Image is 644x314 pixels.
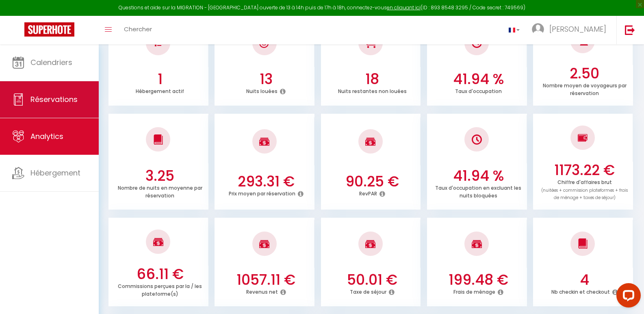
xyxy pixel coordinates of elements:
[432,271,525,288] h3: 199.48 €
[24,22,74,37] img: Super Booking
[453,287,495,295] p: Frais de ménage
[246,287,278,295] p: Revenus net
[136,86,184,95] p: Hébergement actif
[220,173,313,190] h3: 293.31 €
[118,281,202,297] p: Commissions perçues par la / les plateforme(s)
[326,71,419,88] h3: 18
[118,16,158,44] a: Chercher
[538,271,631,288] h3: 4
[432,71,525,88] h3: 41.94 %
[549,24,606,34] span: [PERSON_NAME]
[113,167,206,184] h3: 3.25
[543,80,627,97] p: Nombre moyen de voyageurs par réservation
[124,25,152,33] span: Chercher
[30,168,80,178] span: Hébergement
[551,287,610,295] p: Nb checkin et checkout
[113,266,206,283] h3: 66.11 €
[326,173,419,190] h3: 90.25 €
[526,16,616,44] a: ... [PERSON_NAME]
[246,86,278,95] p: Nuits louées
[350,287,386,295] p: Taxe de séjour
[30,131,63,141] span: Analytics
[538,162,631,179] h3: 1173.22 €
[541,177,628,201] p: Chiffre d'affaires brut
[359,188,377,197] p: RevPAR
[338,86,407,95] p: Nuits restantes non louées
[435,183,521,199] p: Taux d'occupation en excluant les nuits bloquées
[432,167,525,184] h3: 41.94 %
[220,71,313,88] h3: 13
[220,271,313,288] h3: 1057.11 €
[30,57,72,67] span: Calendriers
[326,271,419,288] h3: 50.01 €
[578,133,588,143] img: NO IMAGE
[541,187,628,201] span: (nuitées + commission plateformes + frais de ménage + taxes de séjour)
[455,86,502,95] p: Taux d'occupation
[30,94,78,104] span: Réservations
[625,25,635,35] img: logout
[387,4,421,11] a: en cliquant ici
[610,280,644,314] iframe: LiveChat chat widget
[229,188,295,197] p: Prix moyen par réservation
[532,23,544,35] img: ...
[472,134,482,145] img: NO IMAGE
[113,71,206,88] h3: 1
[118,183,202,199] p: Nombre de nuits en moyenne par réservation
[538,65,631,82] h3: 2.50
